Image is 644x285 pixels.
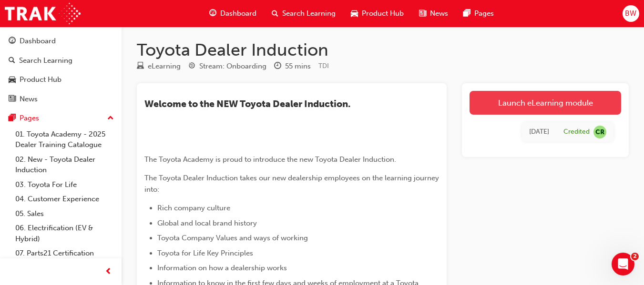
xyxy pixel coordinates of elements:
span: The Toyota Academy is proud to introduce the new Toyota Dealer Induction. [144,155,396,164]
div: Type [137,60,181,72]
span: 2 [631,253,639,260]
span: pages-icon [463,8,470,20]
a: News [4,90,118,108]
div: eLearning [148,61,181,72]
iframe: Intercom live chat [612,253,634,275]
div: Tue Mar 25 2025 23:00:00 GMT+1100 (Australian Eastern Daylight Time) [529,127,549,138]
span: Dashboard [220,8,256,19]
span: Global and local brand history [157,219,257,227]
div: Dashboard [20,36,56,47]
span: car-icon [9,76,16,84]
span: The Toyota Dealer Induction takes our new dealership employees on the learning journey into: [144,174,441,194]
a: news-iconNews [411,4,456,23]
span: Toyota Company Values and ways of working [157,234,308,242]
a: guage-iconDashboard [202,4,264,23]
img: Trak [5,3,81,24]
span: null-icon [593,126,606,138]
div: Search Learning [19,55,72,66]
span: prev-icon [105,266,112,278]
div: Credited [563,128,590,137]
a: 05. Sales [11,206,118,221]
a: pages-iconPages [456,4,501,23]
span: ​Welcome to the NEW Toyota Dealer Induction. [144,98,350,109]
span: search-icon [9,57,15,65]
button: Pages [4,109,118,127]
span: Toyota for Life Key Principles [157,249,253,257]
span: pages-icon [9,114,16,123]
span: guage-icon [209,8,216,20]
span: up-icon [107,112,114,125]
a: Search Learning [4,52,118,69]
span: learningResourceType_ELEARNING-icon [137,62,144,71]
div: 55 mins [285,61,311,72]
span: search-icon [272,8,278,20]
span: Rich company culture [157,204,230,212]
span: Information on how a dealership works [157,264,287,272]
span: news-icon [419,8,426,20]
span: target-icon [188,62,195,71]
button: DashboardSearch LearningProduct HubNews [4,30,118,109]
div: Stream [188,60,266,72]
span: clock-icon [274,62,281,71]
div: News [20,94,38,105]
a: 02. New - Toyota Dealer Induction [11,152,118,177]
a: Product Hub [4,71,118,88]
a: Dashboard [4,32,118,50]
span: news-icon [9,95,16,104]
a: Launch eLearning module [470,91,621,115]
button: BW [623,5,639,22]
div: Product Hub [20,74,61,85]
span: Search Learning [282,8,336,19]
div: Duration [274,60,311,72]
span: Pages [474,8,494,19]
span: BW [625,8,636,19]
a: 01. Toyota Academy - 2025 Dealer Training Catalogue [11,127,118,152]
a: 07. Parts21 Certification [11,246,118,261]
a: search-iconSearch Learning [264,4,343,23]
a: 04. Customer Experience [11,192,118,206]
span: News [430,8,448,19]
a: 03. Toyota For Life [11,177,118,192]
span: Learning resource code [318,62,329,70]
span: car-icon [351,8,358,20]
span: guage-icon [9,37,16,46]
h1: Toyota Dealer Induction [137,39,629,60]
a: car-iconProduct Hub [343,4,411,23]
a: 06. Electrification (EV & Hybrid) [11,221,118,246]
div: Pages [20,113,39,124]
div: Stream: Onboarding [199,61,266,72]
span: Product Hub [362,8,404,19]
